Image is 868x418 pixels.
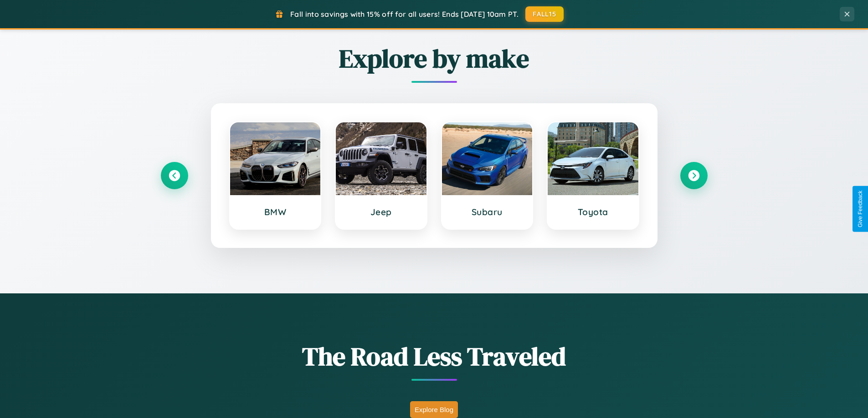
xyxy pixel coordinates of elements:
h1: The Road Less Traveled [161,339,708,374]
h3: Subaru [451,206,524,217]
h3: Jeep [345,206,417,217]
h3: BMW [239,206,312,217]
span: Fall into savings with 15% off for all users! Ends [DATE] 10am PT. [290,10,519,19]
div: Give Feedback [857,191,863,227]
h2: Explore by make [161,41,708,76]
button: FALL15 [525,6,564,22]
button: Explore Blog [410,401,458,418]
h3: Toyota [557,206,629,217]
